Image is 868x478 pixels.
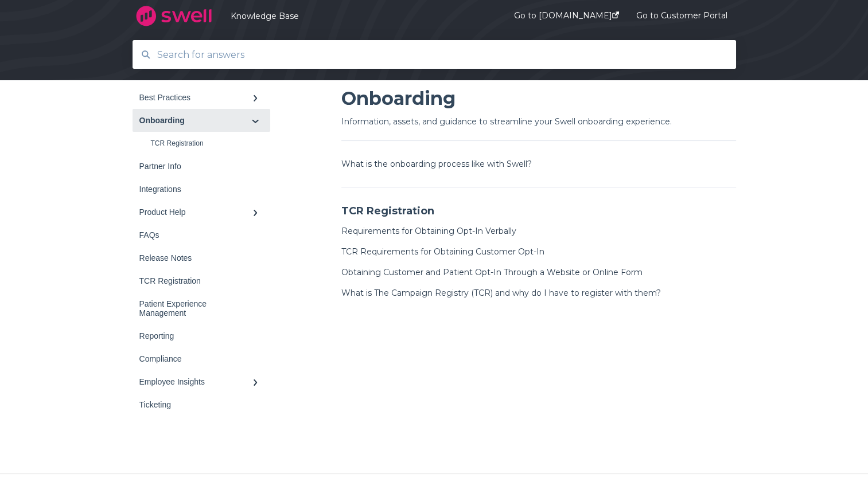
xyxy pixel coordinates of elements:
div: Onboarding [139,116,252,125]
a: Patient Experience Management [133,292,270,324]
div: Patient Experience Management [139,299,252,318]
div: Partner Info [139,162,252,171]
h6: Information, assets, and guidance to streamline your Swell onboarding experience. [341,115,736,141]
a: Requirements for Obtaining Opt-In Verbally [341,226,516,236]
div: Product Help [139,207,252,217]
div: TCR Registration [139,276,252,285]
h4: TCR Registration [341,203,736,218]
a: Product Help [133,201,270,224]
a: Integrations [133,178,270,201]
a: Onboarding [133,109,270,132]
a: Best Practices [133,86,270,109]
div: Integrations [139,185,252,194]
a: Obtaining Customer and Patient Opt-In Through a Website or Online Form [341,267,643,277]
a: Ticketing [133,393,270,416]
a: Release Notes [133,246,270,269]
img: company logo [133,2,216,30]
div: Employee Insights [139,377,252,386]
a: What is the onboarding process like with Swell? [341,159,532,169]
a: Knowledge Base [231,11,480,21]
a: Partner Info [133,155,270,178]
div: Compliance [139,354,252,363]
a: Employee Insights [133,370,270,393]
div: Release Notes [139,253,252,262]
a: FAQs [133,224,270,246]
a: TCR Requirements for Obtaining Customer Opt-In [341,246,544,257]
a: TCR Registration [133,269,270,292]
a: What is The Campaign Registry (TCR) and why do I have to register with them? [341,288,661,298]
a: TCR Registration [133,132,270,155]
div: Ticketing [139,400,252,409]
div: Reporting [139,331,252,340]
h1: Onboarding [341,86,736,111]
a: Compliance [133,347,270,370]
a: Reporting [133,324,270,347]
div: Best Practices [139,93,252,102]
div: FAQs [139,230,252,240]
input: Search for answers [150,42,719,67]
